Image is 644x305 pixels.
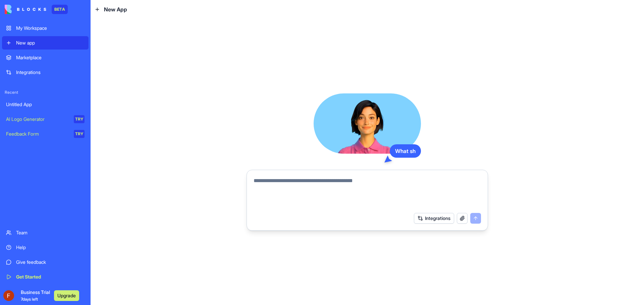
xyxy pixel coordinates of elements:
div: Marketplace [16,54,85,61]
a: Untitled App [2,98,89,111]
a: Team [2,226,89,239]
span: Recent [2,90,89,95]
div: Get Started [16,274,85,280]
div: Untitled App [6,101,85,108]
button: Upgrade [54,290,79,301]
div: Feedback Form [6,131,69,137]
div: Give feedback [16,259,85,265]
div: AI Logo Generator [6,116,69,123]
a: Help [2,241,89,254]
a: Marketplace [2,51,89,64]
span: New App [104,5,127,13]
a: Get Started [2,270,89,284]
a: Integrations [2,66,89,79]
img: logo [5,5,46,14]
div: What sh [390,144,421,158]
a: Feedback FormTRY [2,127,89,141]
span: 7 days left [21,297,38,302]
a: Give feedback [2,255,89,269]
div: TRY [74,130,85,138]
img: ACg8ocKtAtPIbjYaxJex0BpEGzFfZ0V2iGoMPzrgDtBwIeCpstntbrA=s96-c [3,290,14,301]
a: My Workspace [2,21,89,35]
div: Team [16,229,85,236]
div: BETA [52,5,68,14]
div: My Workspace [16,25,85,31]
div: Integrations [16,69,85,76]
a: AI Logo GeneratorTRY [2,112,89,126]
div: TRY [74,115,85,123]
div: New app [16,40,85,46]
a: New app [2,36,89,50]
a: BETA [5,5,68,14]
button: Integrations [414,213,454,224]
span: Business Trial [21,289,50,302]
div: Help [16,244,85,251]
